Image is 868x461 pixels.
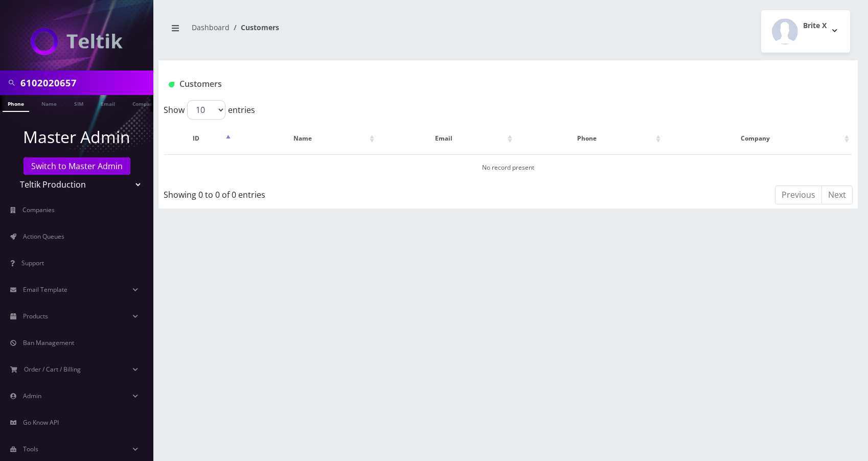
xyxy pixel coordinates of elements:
[127,95,162,111] a: Company
[169,79,732,89] h1: Customers
[164,185,443,201] div: Showing 0 to 0 of 0 entries
[3,95,29,112] a: Phone
[165,124,233,153] th: ID: activate to sort column descending
[192,22,230,32] a: Dashboard
[23,445,38,453] span: Tools
[664,124,852,153] th: Company: activate to sort column ascending
[24,365,81,374] span: Order / Cart / Billing
[166,17,500,46] nav: breadcrumb
[23,391,41,400] span: Admin
[234,124,377,153] th: Name: activate to sort column ascending
[164,100,255,120] label: Show entries
[803,21,827,30] h2: Brite X
[516,124,663,153] th: Phone: activate to sort column ascending
[69,95,88,111] a: SIM
[24,157,130,175] a: Switch to Master Admin
[23,312,48,320] span: Products
[31,28,123,55] img: Teltik Production
[36,95,62,111] a: Name
[378,124,515,153] th: Email: activate to sort column ascending
[821,186,853,204] a: Next
[165,154,852,180] td: No record present
[96,95,120,111] a: Email
[21,259,44,267] span: Support
[23,232,64,241] span: Action Queues
[22,205,55,214] span: Companies
[761,10,850,53] button: Brite X
[775,186,822,204] a: Previous
[20,73,151,93] input: Search in Company
[23,285,67,294] span: Email Template
[23,418,59,427] span: Go Know API
[187,100,225,120] select: Showentries
[230,22,279,33] li: Customers
[23,338,74,347] span: Ban Management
